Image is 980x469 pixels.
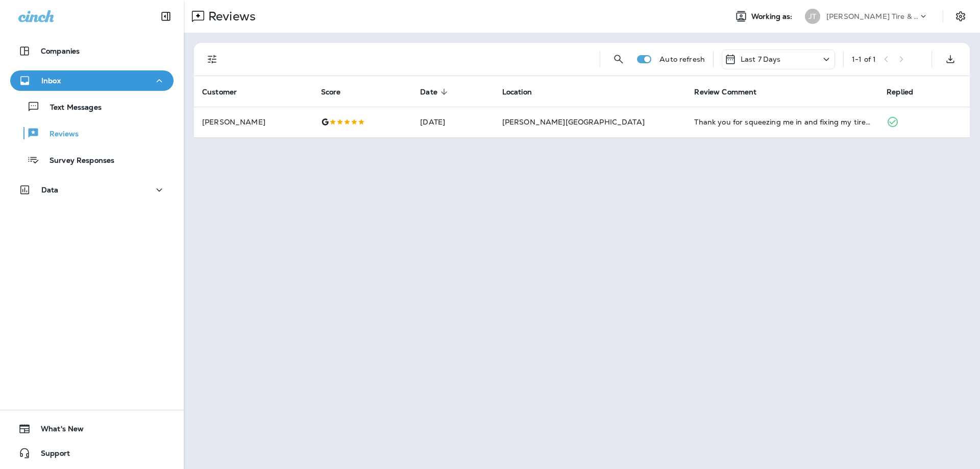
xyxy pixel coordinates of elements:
[741,55,781,63] p: Last 7 Days
[31,449,70,461] span: Support
[10,41,174,61] button: Companies
[805,9,820,24] div: JT
[10,418,174,439] button: What's New
[826,12,918,20] p: [PERSON_NAME] Tire & Auto
[10,70,174,91] button: Inbox
[502,87,545,96] span: Location
[321,87,354,96] span: Score
[202,87,250,96] span: Customer
[694,117,870,127] div: Thank you for squeezing me in and fixing my tire. Awesome service and great customer service!!
[10,122,174,144] button: Reviews
[10,149,174,170] button: Survey Responses
[659,55,705,63] p: Auto refresh
[39,156,114,166] p: Survey Responses
[694,87,770,96] span: Review Comment
[31,425,84,437] span: What's New
[39,130,79,139] p: Reviews
[202,88,237,96] span: Customer
[412,107,494,137] td: [DATE]
[10,96,174,117] button: Text Messages
[502,88,532,96] span: Location
[202,49,223,69] button: Filters
[41,77,61,85] p: Inbox
[608,49,629,69] button: Search Reviews
[10,180,174,200] button: Data
[887,88,913,96] span: Replied
[420,88,437,96] span: Date
[10,443,174,463] button: Support
[321,88,341,96] span: Score
[852,55,876,63] div: 1 - 1 of 1
[41,47,80,55] p: Companies
[751,12,795,21] span: Working as:
[951,7,970,26] button: Settings
[202,118,305,126] p: [PERSON_NAME]
[694,88,756,96] span: Review Comment
[152,6,180,27] button: Collapse Sidebar
[502,117,645,127] span: [PERSON_NAME][GEOGRAPHIC_DATA]
[40,103,102,113] p: Text Messages
[887,87,926,96] span: Replied
[940,49,961,69] button: Export as CSV
[41,186,59,194] p: Data
[420,87,451,96] span: Date
[204,9,256,24] p: Reviews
